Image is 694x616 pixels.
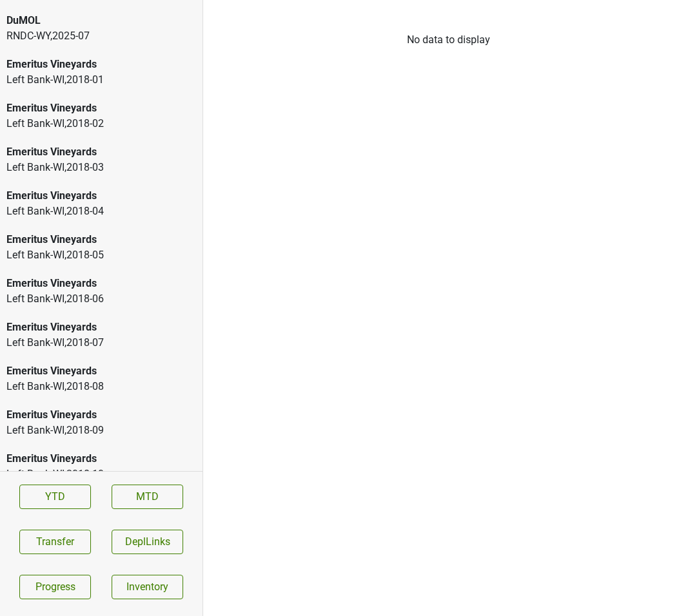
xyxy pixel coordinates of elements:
div: Left Bank-WI , 2018 - 01 [6,72,196,88]
div: Emeritus Vineyards [6,232,196,247]
div: Left Bank-WI , 2018 - 02 [6,116,196,131]
button: Transfer [19,530,91,554]
div: Left Bank-WI , 2018 - 09 [6,423,196,438]
div: Left Bank-WI , 2018 - 06 [6,291,196,307]
div: Emeritus Vineyards [6,320,196,335]
div: Emeritus Vineyards [6,101,196,116]
div: Emeritus Vineyards [6,451,196,467]
div: Emeritus Vineyards [6,363,196,379]
div: Emeritus Vineyards [6,188,196,204]
a: Progress [19,575,91,599]
button: DeplLinks [112,530,183,554]
div: Left Bank-WI , 2018 - 04 [6,204,196,219]
div: RNDC-WY , 2025 - 07 [6,28,196,44]
a: YTD [19,485,91,509]
div: Emeritus Vineyards [6,407,196,423]
div: Left Bank-WI , 2018 - 07 [6,335,196,351]
div: Left Bank-WI , 2018 - 10 [6,467,196,482]
div: Emeritus Vineyards [6,57,196,72]
div: Left Bank-WI , 2018 - 05 [6,247,196,263]
div: Left Bank-WI , 2018 - 03 [6,160,196,175]
div: Emeritus Vineyards [6,144,196,160]
div: Emeritus Vineyards [6,276,196,291]
div: No data to display [203,32,694,48]
a: MTD [112,485,183,509]
div: DuMOL [6,13,196,28]
div: Left Bank-WI , 2018 - 08 [6,379,196,394]
a: Inventory [112,575,183,599]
